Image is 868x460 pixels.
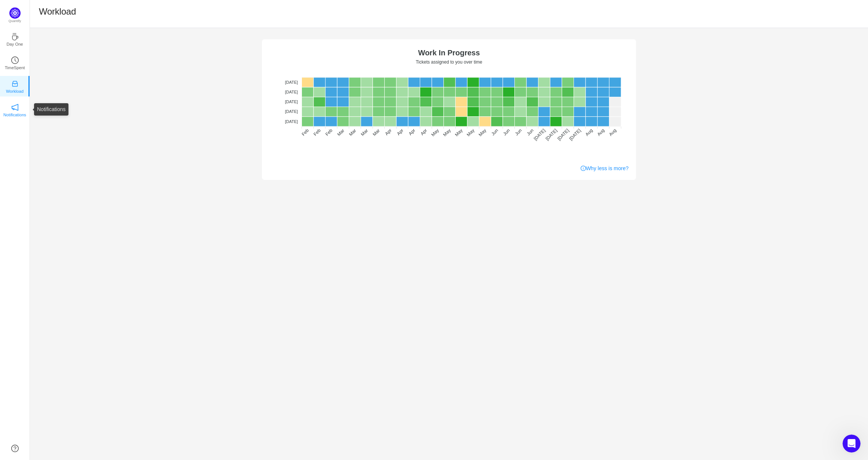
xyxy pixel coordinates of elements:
img: Quantify [9,7,21,19]
p: Day One [6,41,23,47]
tspan: [DATE] [285,90,298,94]
tspan: [DATE] [568,128,582,142]
tspan: May [477,128,487,137]
tspan: Jun [502,128,511,137]
tspan: Jun [514,128,523,137]
tspan: [DATE] [285,99,298,104]
tspan: Aug [596,128,605,137]
p: Workload [6,88,24,95]
h1: Workload [39,6,76,17]
tspan: Feb [324,128,334,137]
text: Tickets assigned to you over time [416,59,482,65]
text: Work In Progress [418,49,480,57]
a: icon: inboxWorkload [11,82,19,90]
tspan: Apr [408,128,416,136]
a: icon: question-circle [11,445,19,452]
p: Quantify [9,19,21,24]
tspan: Apr [384,128,392,136]
i: icon: inbox [11,80,19,88]
tspan: May [454,128,464,137]
tspan: [DATE] [533,128,547,142]
tspan: May [442,128,452,137]
a: Why less is more? [581,165,629,172]
i: icon: coffee [11,33,19,40]
i: icon: info-circle [581,166,586,171]
tspan: [DATE] [544,128,558,142]
i: icon: notification [11,104,19,111]
tspan: Mar [336,128,346,137]
tspan: Apr [419,128,428,136]
tspan: [DATE] [285,80,298,85]
tspan: Jun [490,128,499,137]
tspan: [DATE] [285,119,298,124]
tspan: [DATE] [556,128,570,142]
tspan: Mar [372,128,381,137]
tspan: Jun [526,128,535,137]
i: icon: clock-circle [11,56,19,64]
tspan: Apr [396,128,404,136]
tspan: Mar [348,128,357,137]
tspan: May [466,128,476,137]
tspan: Aug [608,128,617,137]
p: Notifications [3,111,26,118]
tspan: Aug [584,128,594,137]
iframe: Intercom live chat [843,435,861,453]
a: icon: notificationNotifications [11,106,19,113]
tspan: Feb [312,128,322,137]
tspan: May [430,128,440,137]
tspan: Feb [301,128,310,137]
tspan: [DATE] [285,109,298,114]
a: icon: coffeeDay One [11,35,19,43]
p: TimeSpent [5,64,25,71]
a: icon: clock-circleTimeSpent [11,59,19,66]
tspan: Mar [360,128,369,137]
